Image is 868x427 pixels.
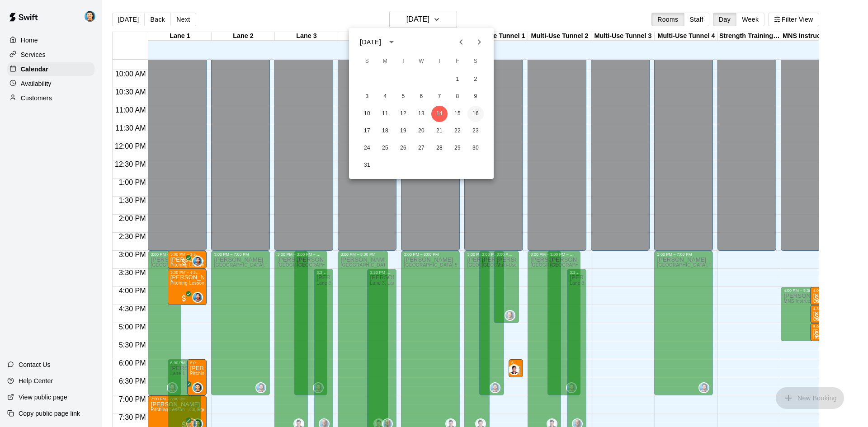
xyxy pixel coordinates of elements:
[395,140,411,156] button: 26
[431,140,448,156] button: 28
[452,33,470,51] button: Previous month
[431,89,448,105] button: 7
[467,89,484,105] button: 9
[449,123,466,139] button: 22
[359,52,375,70] span: Sunday
[359,140,375,156] button: 24
[377,52,393,70] span: Monday
[431,52,448,70] span: Thursday
[377,140,393,156] button: 25
[377,123,393,139] button: 18
[449,140,466,156] button: 29
[360,38,381,47] div: [DATE]
[377,106,393,122] button: 11
[359,106,375,122] button: 10
[359,89,375,105] button: 3
[413,89,429,105] button: 6
[377,89,393,105] button: 4
[467,106,484,122] button: 16
[449,106,466,122] button: 15
[359,157,375,174] button: 31
[431,123,448,139] button: 21
[384,34,399,50] button: calendar view is open, switch to year view
[431,106,448,122] button: 14
[395,52,411,70] span: Tuesday
[467,123,484,139] button: 23
[413,140,429,156] button: 27
[449,71,466,88] button: 1
[449,89,466,105] button: 8
[413,123,429,139] button: 20
[413,52,429,70] span: Wednesday
[470,33,488,51] button: Next month
[395,106,411,122] button: 12
[395,123,411,139] button: 19
[395,89,411,105] button: 5
[467,140,484,156] button: 30
[359,123,375,139] button: 17
[467,52,484,70] span: Saturday
[467,71,484,88] button: 2
[413,106,429,122] button: 13
[449,52,466,70] span: Friday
